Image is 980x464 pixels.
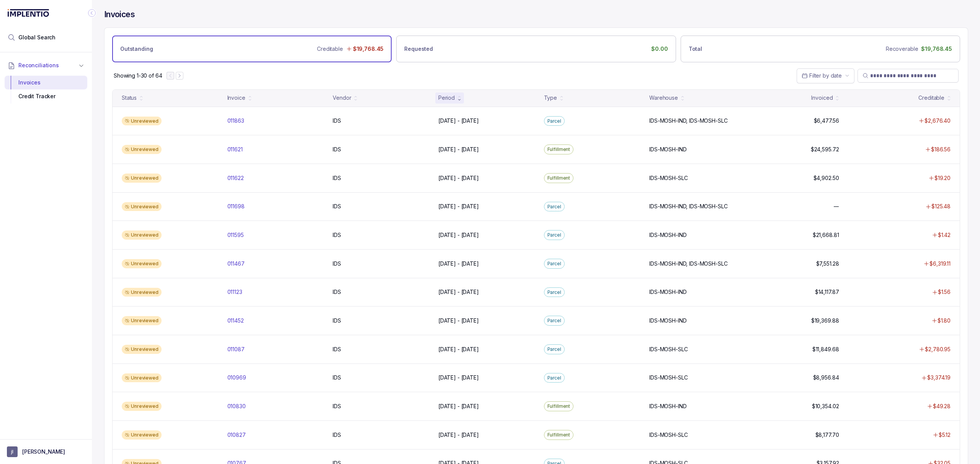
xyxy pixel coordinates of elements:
p: — [834,203,839,210]
p: Fulfillment [547,402,570,410]
p: IDS [333,260,341,268]
p: 011698 [227,203,245,210]
div: Unreviewed [122,174,162,183]
p: Parcel [547,117,561,125]
div: Unreviewed [122,288,162,297]
p: [PERSON_NAME] [22,448,65,456]
p: [DATE] - [DATE] [438,288,479,296]
p: $186.56 [931,146,951,153]
p: IDS [333,117,341,125]
p: [DATE] - [DATE] [438,203,479,210]
p: IDS [333,431,341,439]
p: 011595 [227,231,244,239]
p: IDS-MOSH-IND [649,288,686,296]
p: $7,551.28 [816,260,839,268]
div: Remaining page entries [114,72,162,79]
p: [DATE] - [DATE] [438,374,479,381]
div: Reconciliations [5,74,87,105]
div: Unreviewed [122,316,162,325]
h4: Invoices [104,9,135,20]
p: $5.12 [939,431,951,439]
p: IDS-MOSH-IND, IDS-MOSH-SLC [649,260,727,268]
p: 010969 [227,374,246,381]
p: Fulfillment [547,146,570,153]
div: Unreviewed [122,402,162,411]
p: [DATE] - [DATE] [438,346,479,353]
p: IDS-MOSH-SLC [649,174,688,182]
p: Total [689,45,702,53]
p: IDS [333,146,341,153]
div: Warehouse [649,94,678,102]
p: IDS-MOSH-IND [649,402,686,410]
div: Invoice [227,94,245,102]
p: $1.80 [938,317,951,324]
p: Parcel [547,346,561,353]
span: Filter by date [809,72,842,79]
p: IDS-MOSH-IND [649,146,686,153]
p: IDS [333,174,341,182]
div: Unreviewed [122,259,162,268]
p: $24,595.72 [811,146,839,153]
div: Unreviewed [122,230,162,240]
p: IDS [333,231,341,239]
div: Period [438,94,455,102]
p: $2,780.95 [925,346,951,353]
p: 010827 [227,431,246,439]
p: $0.00 [651,45,668,53]
p: IDS [333,346,341,353]
button: Next Page [176,72,183,79]
p: [DATE] - [DATE] [438,402,479,410]
button: Reconciliations [5,57,87,74]
p: $8,177.70 [815,431,839,439]
p: Requested [404,45,433,53]
span: Global Search [18,34,56,41]
p: 011467 [227,260,245,268]
p: IDS-MOSH-IND [649,231,686,239]
p: Fulfillment [547,431,570,439]
p: 011622 [227,174,244,182]
div: Invoiced [811,94,833,102]
p: $49.28 [933,402,951,410]
div: Vendor [333,94,351,102]
p: [DATE] - [DATE] [438,317,479,324]
div: Creditable [918,94,944,102]
p: $4,902.50 [813,174,839,182]
p: Parcel [547,289,561,296]
p: $6,477.56 [814,117,839,125]
p: $3,374.19 [927,374,951,381]
p: Fulfillment [547,174,570,182]
p: [DATE] - [DATE] [438,431,479,439]
p: IDS-MOSH-IND, IDS-MOSH-SLC [649,117,727,125]
p: IDS [333,402,341,410]
p: $125.48 [931,203,951,210]
search: Date Range Picker [802,72,842,79]
p: 011452 [227,317,244,324]
p: 010830 [227,402,246,410]
p: IDS [333,288,341,296]
div: Status [122,94,137,102]
p: Parcel [547,203,561,211]
p: 011621 [227,146,243,153]
p: $8,956.84 [813,374,839,381]
p: 011123 [227,288,242,296]
p: $6,319.11 [929,260,951,268]
p: IDS-MOSH-IND, IDS-MOSH-SLC [649,203,727,210]
p: Parcel [547,260,561,268]
span: Reconciliations [18,62,59,69]
p: Recoverable [886,45,918,53]
p: $19,768.45 [353,45,384,53]
div: Invoices [11,76,81,89]
div: Unreviewed [122,345,162,354]
p: IDS-MOSH-SLC [649,346,688,353]
p: [DATE] - [DATE] [438,117,479,125]
p: Parcel [547,317,561,324]
p: 011863 [227,117,244,125]
p: Creditable [317,45,343,53]
p: $1.42 [938,231,951,239]
p: $21,668.81 [813,231,839,239]
div: Credit Tracker [11,89,81,103]
p: $2,676.40 [924,117,951,125]
p: $19.20 [934,174,951,182]
button: Date Range Picker [797,68,854,83]
div: Unreviewed [122,430,162,440]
